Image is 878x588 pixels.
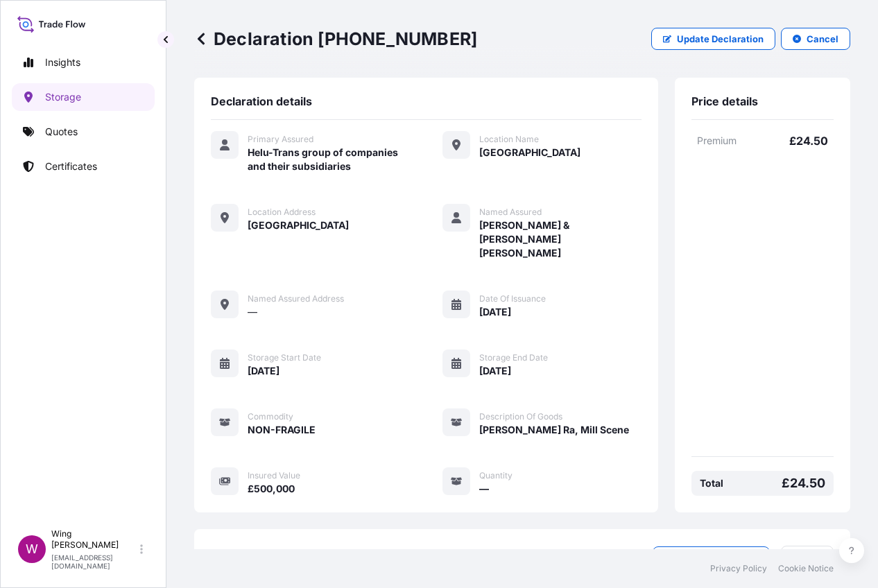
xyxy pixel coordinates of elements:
p: £24.50 [762,134,828,148]
button: Cancel [781,28,850,50]
p: Certificates [45,159,97,173]
span: Named Assured Address [248,293,344,304]
span: Named Assured [479,207,542,218]
span: Price details [691,94,758,108]
span: W [26,542,38,556]
span: [DATE] [479,364,511,378]
span: [PERSON_NAME] & [PERSON_NAME] [PERSON_NAME] [479,218,641,260]
span: Insured Value [248,470,300,481]
p: Total [700,476,723,490]
span: Primary Assured [248,134,313,145]
span: Quantity [479,470,513,481]
span: £500,000 [248,482,295,496]
span: NON-FRAGILE [248,423,316,437]
span: Date of Issuance [479,293,546,304]
button: Upload Document [653,546,770,569]
span: Declaration details [211,94,312,108]
p: £24.50 [782,476,825,490]
span: [GEOGRAPHIC_DATA] [479,146,580,159]
button: Update Declaration [651,28,775,50]
span: Location Name [479,134,539,145]
p: Declaration [PHONE_NUMBER] [194,28,477,50]
p: Quotes [45,125,78,139]
a: Certificates [12,153,155,180]
span: Description of Goods [479,411,562,422]
span: Helu-Trans group of companies and their subsidiaries [248,146,409,173]
span: [DATE] [479,305,511,319]
span: — [479,482,489,496]
a: Insights [12,49,155,76]
p: Cancel [807,32,838,46]
p: [EMAIL_ADDRESS][DOMAIN_NAME] [51,553,137,570]
a: Cookie Notice [778,563,834,574]
p: Storage [45,90,81,104]
span: [PERSON_NAME] Ra, Mill Scene [479,423,629,437]
p: Premium [697,134,763,148]
span: Location Address [248,207,316,218]
p: Update Declaration [677,32,764,46]
span: Commodity [248,411,293,422]
span: Storage Start Date [248,352,321,363]
p: Wing [PERSON_NAME] [51,528,137,551]
span: [DATE] [248,364,279,378]
span: Storage End Date [479,352,548,363]
p: Insights [45,55,80,69]
span: — [248,305,257,319]
span: [GEOGRAPHIC_DATA] [248,218,349,232]
a: Privacy Policy [710,563,767,574]
a: Quotes [12,118,155,146]
a: Storage [12,83,155,111]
